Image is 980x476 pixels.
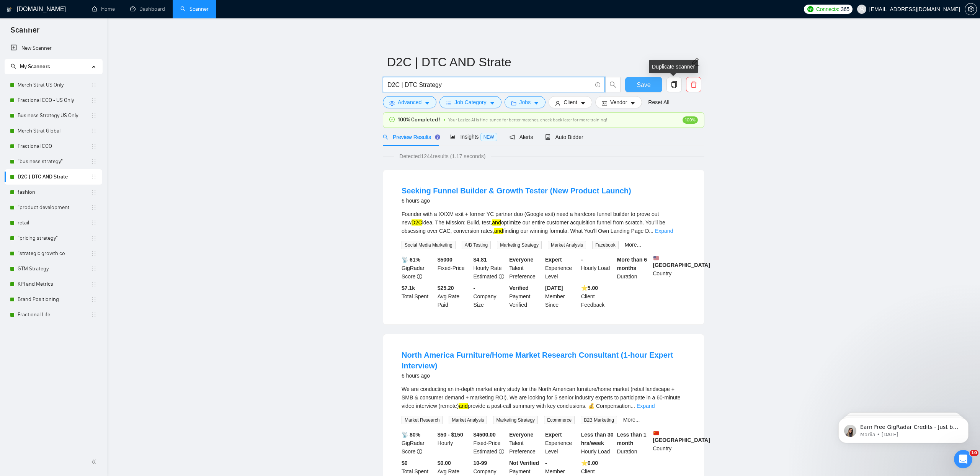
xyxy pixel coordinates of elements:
div: Payment Verified [508,284,544,309]
span: Auto Bidder [545,134,583,140]
b: ⭐️ 0.00 [581,460,598,466]
span: Estimated [474,448,497,455]
span: Ecommerce [544,416,575,424]
b: 📡 61% [402,257,420,263]
span: Save [637,80,650,90]
div: Hourly Rate [472,255,508,281]
div: Fixed-Price [472,430,508,456]
div: Company Size [472,284,508,309]
span: search [11,64,16,69]
span: info-circle [417,449,422,454]
li: KPI and Metrics [5,276,102,292]
span: Social Media Marketing [402,241,456,249]
b: 10-99 [474,460,487,466]
span: holder [91,189,97,195]
span: info-circle [595,82,600,87]
a: dashboardDashboard [130,6,165,12]
span: holder [91,220,97,226]
span: holder [91,250,97,257]
span: exclamation-circle [499,449,504,454]
div: Country [651,255,687,281]
span: holder [91,281,97,287]
a: Business Strategy US Only [18,108,91,123]
button: delete [686,77,701,92]
a: Seeking Funnel Builder & Growth Tester (New Product Launch) [402,186,631,195]
span: holder [91,296,97,303]
span: My Scanners [11,63,50,70]
b: $0.00 [438,460,451,466]
span: setting [965,6,977,12]
span: Market Analysis [449,416,487,424]
b: Verified [509,285,529,291]
span: double-left [91,458,99,466]
b: $ 5000 [438,257,452,263]
a: Expand [655,228,673,234]
b: $ 4500.00 [474,432,496,438]
span: copy [667,81,681,88]
li: Fractional COO [5,139,102,154]
span: holder [91,204,97,211]
mark: D2C [412,219,422,226]
b: Expert [545,257,562,263]
li: Fractional COO - US Only [5,93,102,108]
span: robot [545,134,550,140]
a: More... [625,242,642,248]
div: Tooltip anchor [434,134,441,141]
span: holder [91,235,97,241]
span: Scanner [5,25,46,41]
span: Facebook [592,241,619,249]
b: $ 0 [402,460,408,466]
div: We are conducting an in-depth market entry study for the North American furniture/home market (re... [402,385,686,410]
span: Client [563,98,577,106]
span: Vendor [610,98,627,106]
b: - [545,460,547,466]
span: Detected 1244 results (1.17 seconds) [394,152,491,160]
span: caret-down [580,100,586,106]
span: NEW [480,133,497,141]
div: Avg Rate Paid [436,284,472,309]
div: Hourly Load [580,430,616,456]
span: Your Laziza AI is fine-tuned for better matches, check back later for more training! [448,117,607,123]
span: Market Research [402,416,443,424]
a: Brand Positioning [18,292,91,307]
span: ... [649,228,653,234]
div: Duplicate scanner [649,60,698,73]
mark: and [492,219,501,226]
b: $25.20 [438,285,454,291]
a: retail [18,215,91,231]
a: "strategic growth co [18,246,91,261]
a: "business strategy" [18,154,91,169]
b: $ 4.81 [474,257,487,263]
li: Merch Strat Global [5,123,102,139]
button: idcardVendorcaret-down [595,96,642,108]
span: user [555,100,560,106]
span: B2B Marketing [581,416,617,424]
a: North America Furniture/Home Market Research Consultant (1-hour Expert Interview) [402,351,673,370]
a: Fractional COO [18,139,91,154]
img: logo [7,3,12,16]
button: settingAdvancedcaret-down [383,96,436,108]
div: Client Feedback [580,284,616,309]
span: Marketing Strategy [493,416,538,424]
b: [DATE] [545,285,563,291]
span: caret-down [425,100,430,106]
span: holder [91,82,97,88]
span: search [383,134,388,140]
span: holder [91,113,97,119]
li: D2C | DTC AND Strate [5,169,102,185]
div: Member Since [544,284,580,309]
li: "pricing strategy" [5,231,102,246]
span: Estimated [474,273,497,280]
b: Everyone [509,432,533,438]
button: search [605,77,621,92]
div: Experience Level [544,255,580,281]
b: Everyone [509,257,533,263]
button: barsJob Categorycaret-down [439,96,501,108]
span: holder [91,97,97,103]
span: edit [690,57,700,67]
b: [GEOGRAPHIC_DATA] [653,255,710,268]
b: More than 6 months [617,257,647,271]
mark: and [459,403,467,409]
